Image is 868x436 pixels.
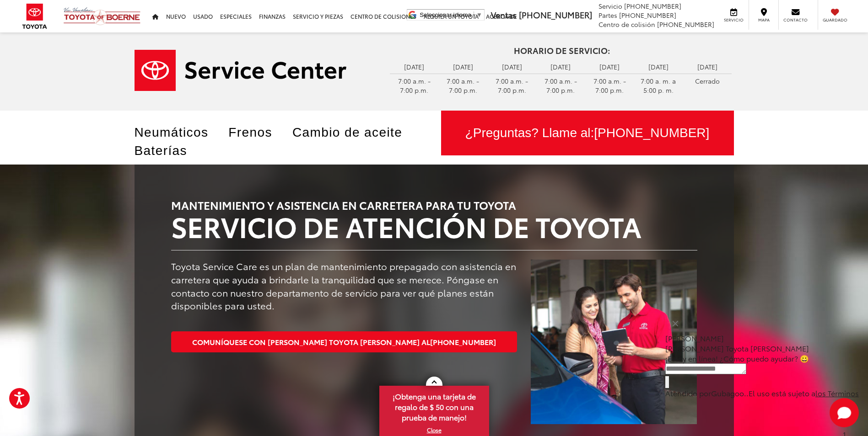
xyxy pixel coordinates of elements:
a: Baterías [135,144,201,158]
td: [DATE] [487,60,536,74]
span: [PHONE_NUMBER] [657,20,714,29]
a: Cambio de aceite [292,125,416,139]
td: 7:00 a.m. - 7:00 p.m. [487,74,536,97]
span: Centro de colisión [598,20,655,29]
td: 7:00 a.m. - 7:00 p.m. [536,74,585,97]
img: Centro de servicio | Vic Vaughan Toyota de Boerne en Boerne TX [135,50,346,91]
td: 7:00 a.m. - 7:00 p.m. [439,74,488,97]
td: 7:00 a. m. a 5:00 p. m. [634,74,683,97]
td: [DATE] [683,60,732,74]
a: Neumáticos [135,125,222,139]
a: Centro de servicio | Vic Vaughan Toyota de Boerne en Boerne TX [135,50,376,91]
span: [PHONE_NUMBER] [430,336,496,347]
span: Servicio [723,17,744,23]
span: Partes [598,11,617,20]
font: ¡Obtenga una tarjeta de regalo de $ 50 con una prueba de manejo! [393,391,476,422]
p: Toyota Service Care es un plan de mantenimiento prepagado con asistencia en carretera que ayuda a... [171,260,518,312]
td: [DATE] [634,60,683,74]
span: Mapa [754,17,774,23]
a: Comuníquese con [PERSON_NAME] Toyota [PERSON_NAME] al[PHONE_NUMBER] [171,331,518,352]
img: SERVICIO DE ATENCIÓN DE TOYOTA | Vic Vaughan Toyota de Boerne en Boerne TX [531,260,697,424]
a: Frenos [228,125,286,139]
span: [PHONE_NUMBER] [594,126,709,140]
span: [PHONE_NUMBER] [619,11,676,20]
span: Contacto [783,17,808,23]
td: [DATE] [585,60,634,74]
svg: Start Chat [830,398,859,427]
span: [PHONE_NUMBER] [624,1,681,11]
h4: Horario de servicio: [390,46,734,55]
td: [DATE] [390,60,439,74]
td: 7:00 a.m. - 7:00 p.m. [390,74,439,97]
td: 7:00 a.m. - 7:00 p.m. [585,74,634,97]
div: ¿Preguntas? Llame al: [441,111,734,155]
td: Cerrado [683,74,732,88]
h3: MANTENIMIENTO Y ASISTENCIA EN CARRETERA PARA TU TOYOTA [171,199,697,211]
span: [PHONE_NUMBER] [519,9,592,21]
font: [DATE] [453,62,473,71]
a: ¿Preguntas? Llame al:[PHONE_NUMBER] [441,111,734,155]
button: Toggle Chat Window [830,398,859,427]
h2: SERVICIO DE ATENCIÓN DE TOYOTA [171,211,697,241]
td: [DATE] [536,60,585,74]
span: Servicio [598,1,622,11]
img: Vic Vaughan Toyota of Boerne [63,7,141,26]
span: Guardado [823,17,847,23]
